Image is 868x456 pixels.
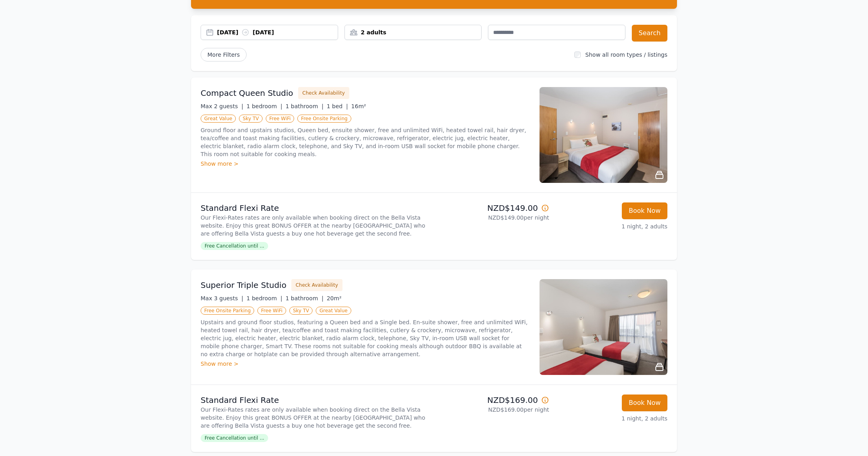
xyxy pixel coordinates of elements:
[437,202,549,214] p: NZD$149.00
[201,395,431,406] p: Standard Flexi Rate
[201,360,530,368] div: Show more >
[291,279,342,291] button: Check Availability
[201,307,254,315] span: Free Onsite Parking
[345,28,482,36] div: 2 adults
[326,295,341,301] span: 20m²
[437,214,549,222] p: NZD$149.00 per night
[201,214,431,238] p: Our Flexi-Rates rates are only available when booking direct on the Bella Vista website. Enjoy th...
[555,414,667,422] p: 1 night, 2 adults
[201,406,431,430] p: Our Flexi-Rates rates are only available when booking direct on the Bella Vista website. Enjoy th...
[316,307,351,315] span: Great Value
[285,103,323,109] span: 1 bathroom |
[437,406,549,414] p: NZD$169.00 per night
[201,434,268,442] span: Free Cancellation until ...
[201,295,243,301] span: Max 3 guests |
[217,28,338,36] div: [DATE] [DATE]
[326,103,348,109] span: 1 bed |
[632,25,667,42] button: Search
[201,318,530,358] p: Upstairs and ground floor studios, featuring a Queen bed and a Single bed. En-suite shower, free ...
[622,395,667,411] button: Book Now
[257,307,286,315] span: Free WiFi
[555,222,667,230] p: 1 night, 2 adults
[351,103,366,109] span: 16m²
[289,307,313,315] span: Sky TV
[622,202,667,219] button: Book Now
[285,295,323,301] span: 1 bathroom |
[201,280,287,291] h3: Superior Triple Studio
[201,126,530,158] p: Ground floor and upstairs studios, Queen bed, ensuite shower, free and unlimited WiFi, heated tow...
[201,242,268,250] span: Free Cancellation until ...
[437,395,549,406] p: NZD$169.00
[201,115,236,123] span: Great Value
[201,160,530,168] div: Show more >
[239,115,263,123] span: Sky TV
[247,295,283,301] span: 1 bedroom |
[201,202,431,214] p: Standard Flexi Rate
[298,87,349,99] button: Check Availability
[201,48,247,61] span: More Filters
[201,103,243,109] span: Max 2 guests |
[266,115,295,123] span: Free WiFi
[585,52,667,58] label: Show all room types / listings
[247,103,283,109] span: 1 bedroom |
[297,115,351,123] span: Free Onsite Parking
[201,87,293,99] h3: Compact Queen Studio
